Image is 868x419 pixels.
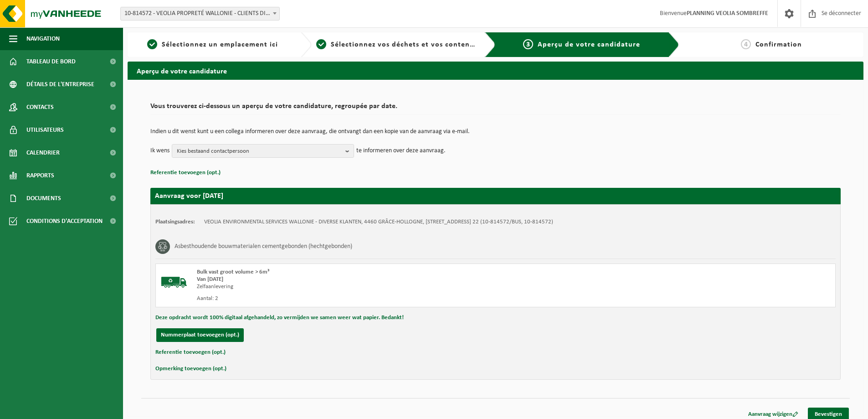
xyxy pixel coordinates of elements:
[687,10,768,17] font: PLANNING VEOLIA SOMBREFFE
[755,41,802,48] font: Confirmation
[132,39,293,50] a: 1Sélectionnez un emplacement ici
[197,295,532,302] div: Aantal: 2
[204,218,553,226] td: VEOLIA ENVIRONMENTAL SERVICES WALLONIE - DIVERSE KLANTEN, 4460 GRÂCE-HOLLOGNE, [STREET_ADDRESS] 2...
[660,10,687,17] font: Bienvenue
[26,172,54,179] font: Rapports
[744,41,748,48] font: 4
[155,192,223,200] strong: Aanvraag voor [DATE]
[162,41,278,48] font: Sélectionnez un emplacement ici
[175,239,352,254] h3: Asbesthoudende bouwmaterialen cementgebonden (hechtgebonden)
[156,328,244,342] button: Nummerplaat toevoegen (opt.)
[150,167,221,179] button: Referentie toevoegen (opt.)
[137,68,227,75] font: Aperçu de votre candidature
[121,7,279,20] span: 10-814572 - VEOLIA ENVIRONMENTAL SERVICES WALLONIE - DIVERSE KLANTEN - GRÂCE-HOLLOGNE
[26,81,94,88] font: Détails de l'entreprise
[26,195,61,202] font: Documents
[177,145,342,158] span: Kies bestaand contactpersoon
[538,41,640,48] font: Aperçu de votre candidature
[160,269,188,296] img: BL-SO-LV.png
[155,363,226,375] button: Opmerking toevoegen (opt.)
[120,7,280,21] span: 10-814572 - VEOLIA ENVIRONMENTAL SERVICES WALLONIE - DIVERSE KLANTEN - GRÂCE-HOLLOGNE
[155,347,226,358] button: Referentie toevoegen (opt.)
[316,39,478,50] a: 2Sélectionnez vos déchets et vos conteneurs
[26,104,54,111] font: Contacts
[822,10,861,17] font: Se déconnecter
[155,312,404,324] button: Deze opdracht wordt 100% digitaal afgehandeld, zo vermijden we samen weer wat papier. Bedankt!
[197,269,269,275] span: Bulk vast groot volume > 6m³
[526,41,530,48] font: 3
[197,276,223,282] strong: Van [DATE]
[26,127,64,134] font: Utilisateurs
[150,144,169,158] p: Ik wens
[197,283,532,290] div: Zelfaanlevering
[319,41,323,48] font: 2
[155,219,195,225] strong: Plaatsingsadres:
[150,103,397,110] font: Vous trouverez ci-dessous un aperçu de votre candidature, regroupée par date.
[356,144,446,158] p: te informeren over deze aanvraag.
[150,129,841,135] p: Indien u dit wenst kunt u een collega informeren over deze aanvraag, die ontvangt dan een kopie v...
[172,144,354,158] button: Kies bestaand contactpersoon
[26,150,60,156] font: Calendrier
[26,58,76,65] font: Tableau de bord
[331,41,485,48] font: Sélectionnez vos déchets et vos conteneurs
[26,36,60,42] font: Navigation
[26,218,103,225] font: Conditions d'acceptation
[150,41,154,48] font: 1
[124,10,332,17] font: 10-814572 - VEOLIA PROPRETÉ WALLONIE - CLIENTS DIVERS - GRÂCE-HOLLOGNE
